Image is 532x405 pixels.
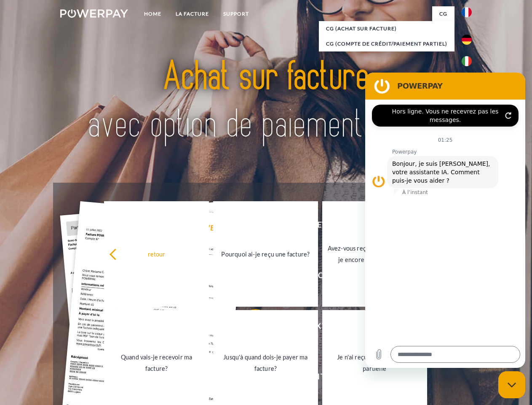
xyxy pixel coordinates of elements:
[218,351,313,374] div: Jusqu'à quand dois-je payer ma facture?
[462,7,472,17] img: fr
[462,56,472,66] img: it
[109,248,204,259] div: retour
[80,40,452,162] img: title-powerpay_fr.svg
[218,248,313,259] div: Pourquoi ai-je reçu une facture?
[432,6,454,22] a: CG
[60,9,128,18] img: logo-powerpay-white.svg
[322,201,427,307] a: Avez-vous reçu mes paiements, ai-je encore un solde ouvert?
[137,6,168,22] a: Home
[216,6,256,22] a: Support
[319,36,454,51] a: CG (Compte de crédit/paiement partiel)
[462,35,472,45] img: de
[365,73,525,368] iframe: Fenêtre de messagerie
[327,351,422,374] div: Je n'ai reçu qu'une livraison partielle
[498,371,525,398] iframe: Bouton de lancement de la fenêtre de messagerie, conversation en cours
[109,351,204,374] div: Quand vais-je recevoir ma facture?
[319,21,454,36] a: CG (achat sur facture)
[168,6,216,22] a: LA FACTURE
[327,243,422,265] div: Avez-vous reçu mes paiements, ai-je encore un solde ouvert?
